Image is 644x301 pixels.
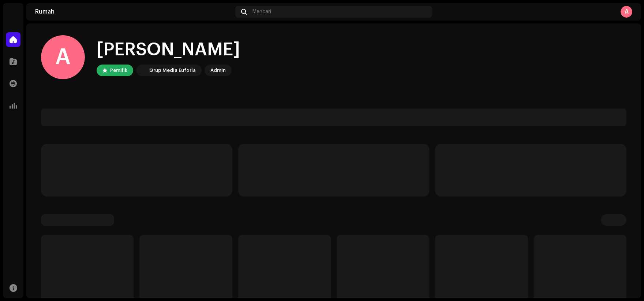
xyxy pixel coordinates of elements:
[252,9,271,14] font: Mencari
[97,41,240,59] font: [PERSON_NAME]
[35,9,55,15] font: Rumah
[55,46,71,68] font: A
[625,9,629,15] font: A
[138,66,146,75] img: de0d2825-999c-4937-b35a-9adca56ee094
[210,68,226,73] font: Admin
[110,68,127,73] font: Pemilik
[149,68,196,73] font: Grup Media Euforia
